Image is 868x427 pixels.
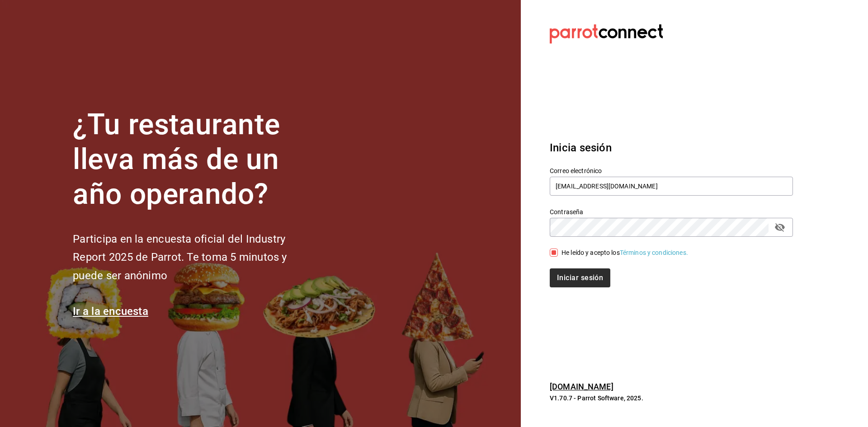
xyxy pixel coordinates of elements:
[73,230,317,285] h2: Participa en la encuesta oficial del Industry Report 2025 de Parrot. Te toma 5 minutos y puede se...
[561,248,688,258] div: He leído y acepto los
[550,177,793,196] input: Ingresa tu correo electrónico
[550,168,793,174] label: Correo electrónico
[550,382,613,391] a: [DOMAIN_NAME]
[73,305,148,318] a: Ir a la encuesta
[772,220,788,235] button: passwordField
[550,268,610,287] button: Iniciar sesión
[620,249,688,256] a: Términos y condiciones.
[550,209,793,215] label: Contraseña
[550,140,793,156] h3: Inicia sesión
[73,108,317,211] h1: ¿Tu restaurante lleva más de un año operando?
[550,394,793,403] p: V1.70.7 - Parrot Software, 2025.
